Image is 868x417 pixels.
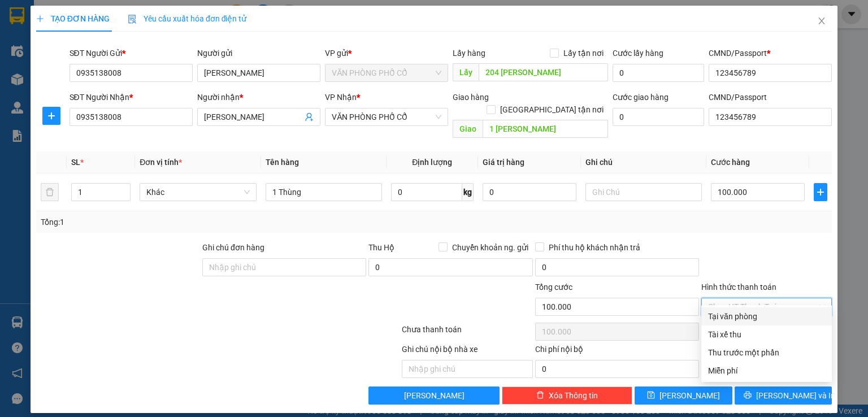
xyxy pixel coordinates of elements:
[814,183,827,201] button: plus
[128,15,137,24] img: icon
[140,158,182,167] span: Đơn vị tính
[708,346,825,359] div: Thu trước một phần
[613,64,704,82] input: Cước lấy hàng
[332,64,441,81] span: VĂN PHÒNG PHỐ CỔ
[496,103,608,116] span: [GEOGRAPHIC_DATA] tận nơi
[535,283,572,292] span: Tổng cước
[41,183,59,201] button: delete
[735,386,832,405] button: printer[PERSON_NAME] và In
[41,216,336,228] div: Tổng: 1
[412,158,452,167] span: Định lượng
[536,391,544,400] span: delete
[43,111,60,120] span: plus
[544,241,645,254] span: Phí thu hộ khách nhận trả
[325,47,448,59] div: VP gửi
[549,389,598,402] span: Xóa Thông tin
[708,310,825,323] div: Tại văn phòng
[483,158,524,167] span: Giá trị hàng
[701,283,776,292] label: Hình thức thanh toán
[404,389,465,402] span: [PERSON_NAME]
[708,328,825,341] div: Tài xế thu
[585,183,702,201] input: Ghi Chú
[71,158,80,167] span: SL
[756,389,835,402] span: [PERSON_NAME] và In
[70,91,193,103] div: SĐT Người Nhận
[559,47,608,59] span: Lấy tận nơi
[817,16,826,25] span: close
[535,343,699,360] div: Chi phí nội bộ
[613,108,704,126] input: Cước giao hàng
[613,93,669,102] label: Cước giao hàng
[402,343,532,360] div: Ghi chú nội bộ nhà xe
[305,112,314,121] span: user-add
[744,391,752,400] span: printer
[814,188,827,197] span: plus
[36,14,110,23] span: TẠO ĐƠN HÀNG
[483,183,576,201] input: 0
[202,258,366,276] input: Ghi chú đơn hàng
[453,63,479,81] span: Lấy
[581,151,706,173] th: Ghi chú
[708,364,825,377] div: Miễn phí
[462,183,474,201] span: kg
[502,386,632,405] button: deleteXóa Thông tin
[659,389,720,402] span: [PERSON_NAME]
[266,183,382,201] input: VD: Bàn, Ghế
[483,120,608,138] input: Dọc đường
[42,107,60,125] button: plus
[368,386,499,405] button: [PERSON_NAME]
[401,323,533,343] div: Chưa thanh toán
[332,108,441,125] span: VĂN PHÒNG PHỐ CỔ
[70,47,193,59] div: SĐT Người Gửi
[453,93,489,102] span: Giao hàng
[128,14,247,23] span: Yêu cầu xuất hóa đơn điện tử
[448,241,533,254] span: Chuyển khoản ng. gửi
[266,158,299,167] span: Tên hàng
[325,93,357,102] span: VP Nhận
[453,120,483,138] span: Giao
[402,360,532,378] input: Nhập ghi chú
[806,6,837,37] button: Close
[197,47,320,59] div: Người gửi
[479,63,608,81] input: Dọc đường
[197,91,320,103] div: Người nhận
[613,49,663,58] label: Cước lấy hàng
[36,15,44,23] span: plus
[146,184,249,201] span: Khác
[711,158,750,167] span: Cước hàng
[647,391,655,400] span: save
[709,47,832,59] div: CMND/Passport
[635,386,732,405] button: save[PERSON_NAME]
[368,243,394,252] span: Thu Hộ
[202,243,264,252] label: Ghi chú đơn hàng
[453,49,485,58] span: Lấy hàng
[709,91,832,103] div: CMND/Passport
